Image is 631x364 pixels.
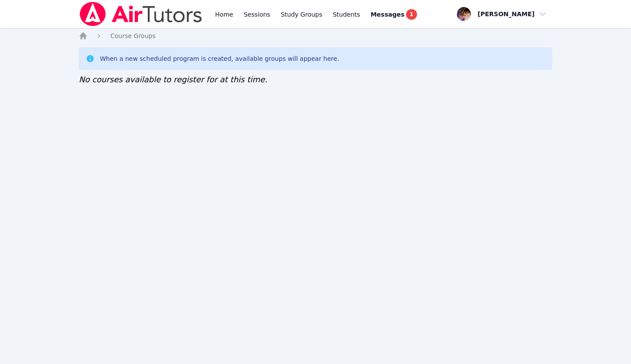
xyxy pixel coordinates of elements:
span: Messages [371,10,404,19]
img: Air Tutors [79,2,203,26]
div: When a new scheduled program is created, available groups will appear here. [100,54,339,63]
span: Course Groups [110,32,155,39]
span: 1 [406,9,417,20]
span: No courses available to register for at this time. [79,75,267,84]
a: Course Groups [110,31,155,40]
nav: Breadcrumb [79,31,552,40]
